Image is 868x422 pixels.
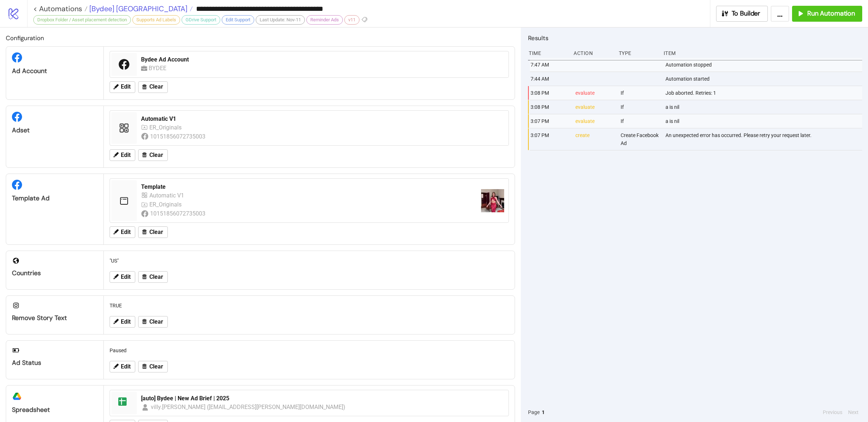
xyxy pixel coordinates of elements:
[620,128,660,150] div: Create Facebook Ad
[149,123,183,132] div: ER_Originals
[88,4,187,13] span: [Bydee] [GEOGRAPHIC_DATA]
[149,274,163,280] span: Clear
[575,114,614,128] div: evaluate
[12,314,98,322] div: Remove Story Text
[149,229,163,235] span: Clear
[33,5,88,12] a: < Automations
[141,183,475,191] div: Template
[149,191,186,200] div: Automatic V1
[150,132,207,141] div: 10151856072735003
[528,46,568,60] div: Time
[665,100,864,114] div: a is nil
[149,152,163,158] span: Clear
[528,33,862,43] h2: Results
[149,84,163,90] span: Clear
[121,229,131,235] span: Edit
[138,271,168,283] button: Clear
[110,361,135,372] button: Edit
[846,408,861,416] button: Next
[575,86,614,100] div: evaluate
[138,316,168,328] button: Clear
[141,115,504,123] div: Automatic V1
[716,6,768,22] button: To Builder
[12,269,98,277] div: Countries
[182,15,220,25] div: GDrive Support
[12,359,98,367] div: Ad Status
[665,128,864,150] div: An unexpected error has occurred. Please retry your request later.
[149,64,169,73] div: BYDEE
[138,81,168,93] button: Clear
[530,58,570,72] div: 7:47 AM
[620,86,660,100] div: If
[107,344,512,357] div: Paused
[821,408,844,416] button: Previous
[6,33,515,43] h2: Configuration
[573,46,613,60] div: Action
[530,100,570,114] div: 3:08 PM
[732,9,761,18] span: To Builder
[12,406,98,414] div: Spreadsheet
[121,274,131,280] span: Edit
[530,114,570,128] div: 3:07 PM
[528,408,540,416] span: Page
[306,15,343,25] div: Reminder Ads
[620,114,660,128] div: If
[481,189,504,212] img: https://scontent.fmnl4-3.fna.fbcdn.net/v/t15.13418-10/506221464_1883750095806492_3977701297251083...
[12,67,98,75] div: Ad Account
[665,114,864,128] div: a is nil
[33,15,131,25] div: Dropbox Folder / Asset placement detection
[138,226,168,238] button: Clear
[149,200,183,209] div: ER_Originals
[665,58,864,72] div: Automation stopped
[107,299,512,312] div: TRUE
[121,319,131,325] span: Edit
[792,6,862,22] button: Run Automation
[88,5,193,12] a: [Bydee] [GEOGRAPHIC_DATA]
[618,46,658,60] div: Type
[771,6,789,22] button: ...
[150,209,207,218] div: 10151856072735003
[149,319,163,325] span: Clear
[575,100,614,114] div: evaluate
[575,128,614,150] div: create
[110,226,135,238] button: Edit
[121,84,131,90] span: Edit
[141,56,504,64] div: Bydee Ad Account
[12,194,98,203] div: Template Ad
[138,361,168,372] button: Clear
[110,316,135,328] button: Edit
[121,152,131,158] span: Edit
[110,81,135,93] button: Edit
[110,149,135,161] button: Edit
[132,15,180,25] div: Supports Ad Labels
[663,46,862,60] div: Item
[807,9,855,18] span: Run Automation
[540,408,547,416] button: 1
[530,72,570,86] div: 7:44 AM
[141,395,504,402] div: [auto] Bydee | New Ad Brief | 2025
[620,100,660,114] div: If
[344,15,359,25] div: v11
[256,15,305,25] div: Last Update: Nov-11
[530,86,570,100] div: 3:08 PM
[151,402,346,412] div: villy.[PERSON_NAME] ([EMAIL_ADDRESS][PERSON_NAME][DOMAIN_NAME])
[138,149,168,161] button: Clear
[665,86,864,100] div: Job aborted. Retries: 1
[222,15,254,25] div: Edit Support
[149,363,163,370] span: Clear
[107,254,512,268] div: "US"
[530,128,570,150] div: 3:07 PM
[12,126,98,135] div: Adset
[110,271,135,283] button: Edit
[121,363,131,370] span: Edit
[665,72,864,86] div: Automation started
